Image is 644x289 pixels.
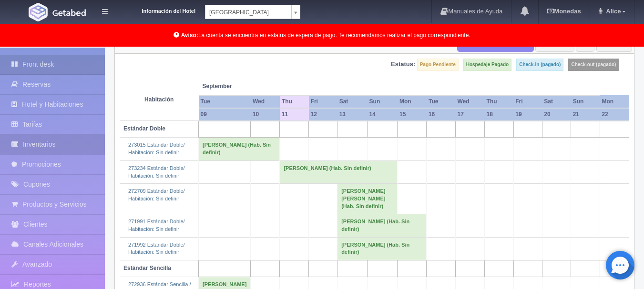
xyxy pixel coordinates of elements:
a: 271991 Estándar Doble/Habitación: Sin definir [128,219,185,232]
b: Aviso: [181,32,198,39]
th: Sat [337,95,368,108]
label: Pago Pendiente [417,59,459,71]
th: Fri [309,95,337,108]
th: 22 [600,108,629,121]
th: Sun [368,95,398,108]
th: 10 [251,108,280,121]
th: 21 [571,108,600,121]
th: 09 [199,108,251,121]
th: Wed [251,95,280,108]
label: Check-out (pagado) [568,59,619,71]
img: Getabed [52,9,86,16]
th: Thu [280,95,309,108]
th: Tue [199,95,251,108]
th: Wed [455,95,484,108]
td: [PERSON_NAME] (Hab. Sin definir) [337,237,427,260]
td: [PERSON_NAME] [PERSON_NAME] (Hab. Sin definir) [337,184,398,214]
th: 16 [427,108,456,121]
strong: Habitación [144,96,174,103]
label: Check-in (pagado) [516,59,563,71]
th: Mon [398,95,427,108]
a: 271992 Estándar Doble/Habitación: Sin definir [128,242,185,255]
span: Alice [603,8,621,15]
dt: Información del Hotel [119,5,195,15]
th: 17 [455,108,484,121]
b: Monedas [547,8,581,15]
a: [GEOGRAPHIC_DATA] [205,5,300,19]
a: 273015 Estándar Doble/Habitación: Sin definir [128,142,185,155]
td: [PERSON_NAME] (Hab. Sin definir) [280,160,398,183]
th: 15 [398,108,427,121]
th: 19 [513,108,542,121]
b: Estándar Doble [123,125,165,132]
th: 14 [368,108,398,121]
a: 273234 Estándar Doble/Habitación: Sin definir [128,165,185,179]
th: Sun [571,95,600,108]
th: 12 [309,108,337,121]
img: Getabed [29,3,48,21]
a: 272709 Estándar Doble/Habitación: Sin definir [128,188,185,201]
th: Mon [600,95,629,108]
label: Hospedaje Pagado [463,59,511,71]
b: Estándar Sencilla [123,265,171,271]
th: 18 [485,108,514,121]
th: Thu [485,95,514,108]
th: Fri [513,95,542,108]
label: Estatus: [391,60,415,69]
td: [PERSON_NAME] (Hab. Sin definir) [199,138,280,160]
span: September [203,82,276,90]
th: 11 [280,108,309,121]
th: 13 [337,108,368,121]
th: 20 [542,108,571,121]
td: [PERSON_NAME] (Hab. Sin definir) [337,214,427,237]
span: [GEOGRAPHIC_DATA] [209,5,287,20]
th: Sat [542,95,571,108]
th: Tue [427,95,456,108]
